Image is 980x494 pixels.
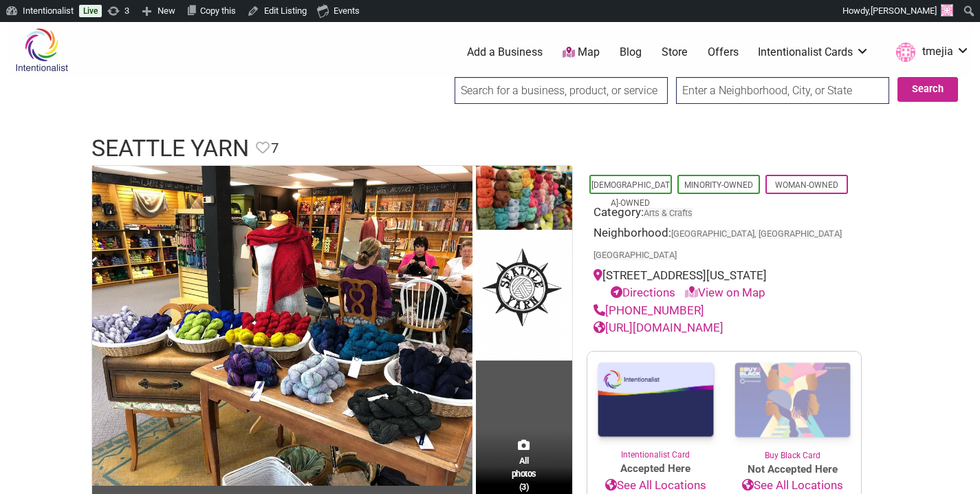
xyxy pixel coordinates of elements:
[467,45,543,60] a: Add a Business
[587,352,724,449] img: Intentionalist Card
[587,461,724,477] span: Accepted Here
[620,45,642,60] a: Blog
[644,208,693,218] a: Arts & Crafts
[79,5,102,17] a: Live
[708,45,739,60] a: Offers
[676,77,889,104] input: Enter a Neighborhood, City, or State
[685,286,765,299] a: View on Map
[724,352,861,462] a: Buy Black Card
[455,77,668,104] input: Search for a business, product, or service
[92,166,472,486] img: Seattle Yarn
[587,352,724,461] a: Intentionalist Card
[611,286,675,299] a: Directions
[724,462,861,477] span: Not Accepted Here
[758,45,869,60] a: Intentionalist Cards
[594,267,855,302] div: [STREET_ADDRESS][US_STATE]
[775,180,838,190] a: Woman-Owned
[256,141,270,155] i: Favorite
[684,180,753,190] a: Minority-Owned
[897,77,958,102] button: Search
[662,45,688,60] a: Store
[594,224,855,267] div: Neighborhood:
[91,132,249,165] h1: Seattle Yarn
[512,454,536,493] span: All photos (3)
[271,138,279,159] span: 7
[563,45,600,61] a: Map
[594,303,704,317] a: [PHONE_NUMBER]
[671,230,842,239] span: [GEOGRAPHIC_DATA], [GEOGRAPHIC_DATA]
[889,40,970,65] a: tmejia
[594,321,723,334] a: [URL][DOMAIN_NAME]
[594,204,855,225] div: Category:
[871,6,937,16] span: [PERSON_NAME]
[594,251,677,260] span: [GEOGRAPHIC_DATA]
[9,28,74,72] img: Intentionalist
[591,180,670,208] a: [DEMOGRAPHIC_DATA]-Owned
[724,352,861,449] img: Buy Black Card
